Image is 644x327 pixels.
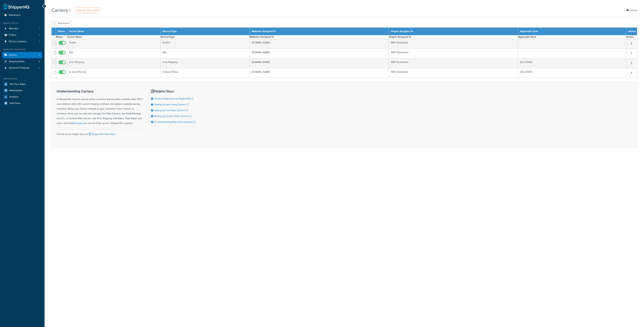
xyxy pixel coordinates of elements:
[154,120,196,124] a: Troubleshooting Rate Discrepancies
[9,34,16,37] span: Origins
[160,39,249,49] td: FedEx®
[67,35,161,39] th: Carrier Name
[3,94,42,100] a: Analytics
[9,102,21,105] span: Help Docs
[4,3,29,9] a: ShipperHQ Home
[3,87,42,94] a: Marketplace
[67,58,161,68] td: Free Shipping
[3,38,42,45] a: Pickup Locations 1
[3,32,42,38] li: Origins
[76,8,99,12] span: Upgrade Plan to Add
[160,49,249,58] td: R&L
[250,49,389,58] td: [DOMAIN_NAME]
[51,21,71,26] button: Bulk Actions
[626,28,637,35] th: Action
[9,60,25,63] span: Shipping Rules
[56,28,67,35] th: Status
[9,89,22,92] span: Marketplace
[57,89,142,126] div: In ShipperHQ, Carriers can be either, a service that provides real-time rates OR a user-defined r...
[160,28,249,35] th: Service/Type
[626,35,637,39] th: Action
[389,28,518,35] th: Origins Assigned To
[160,68,249,78] td: In-Store Pickup
[3,100,42,106] a: Help Docs
[389,68,518,78] td: KMT Distribution
[518,28,626,35] th: Applicable Zone
[51,7,68,14] h1: Carriers
[3,52,42,58] li: Carriers
[518,35,626,39] th: Applicable Zone
[3,81,42,87] a: Test Your Rates
[9,54,17,57] span: Carriers
[518,68,626,78] td: [US_STATE]
[39,67,40,69] span: 2
[88,132,115,136] a: ShipperHQ Help Docs
[154,103,189,106] a: Setting Up and Using Carriers
[3,26,42,32] li: Websites
[3,58,42,65] a: Shipping Rules
[74,7,101,13] a: Upgrade Plan to Add
[160,35,249,39] th: Service/Type
[67,39,161,49] td: FedEx
[160,58,249,68] td: Free Shipping
[389,39,518,49] td: KMT Distribution
[39,34,40,37] span: 1
[3,65,42,71] a: Advanced Features 2
[250,35,389,39] th: Websites Assigned To
[67,68,161,78] td: In store Pick-Up
[250,28,389,35] th: Websites Assigned To
[9,27,18,30] span: Websites
[9,14,20,17] span: Dashboard
[626,8,637,13] a: Settings
[389,49,518,58] td: KMT Distribution
[67,28,161,35] th: Carrier Name
[389,35,518,39] th: Origins Assigned To
[39,54,40,57] span: 4
[154,114,192,118] a: Setting Up Custom Rate Carriers
[39,40,40,43] span: 1
[3,26,42,32] a: Websites 1
[151,89,196,93] h3: Helpful Docs
[72,121,85,125] a: Marketplace
[250,58,389,68] td: [DOMAIN_NAME]
[67,49,161,58] td: R&L
[250,68,389,78] td: [DOMAIN_NAME]
[39,27,40,30] span: 1
[518,58,626,68] td: [US_STATE]
[250,39,389,49] td: [DOMAIN_NAME]
[154,97,193,100] a: Carriers Supported by ShipperHQ
[3,65,42,71] li: Advanced Features
[57,89,142,93] h3: Understanding Carriers
[9,40,27,43] span: Pickup Locations
[56,35,67,39] th: Status
[3,77,42,80] div: Resources
[9,67,29,69] span: Advanced Features
[3,38,42,45] li: Pickup Locations
[3,12,42,18] a: Dashboard
[3,32,42,38] a: Origins 1
[389,58,518,68] td: KMT Distribution
[9,83,26,86] span: Test Your Rates
[57,129,142,137] div: Find all of our helpful docs at:
[3,52,42,58] a: Carriers 4
[154,109,188,112] a: Setting Up Live Rate Carriers
[3,48,42,51] div: Manage Shipping
[3,22,42,25] div: Basic Setup
[9,96,19,98] span: Analytics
